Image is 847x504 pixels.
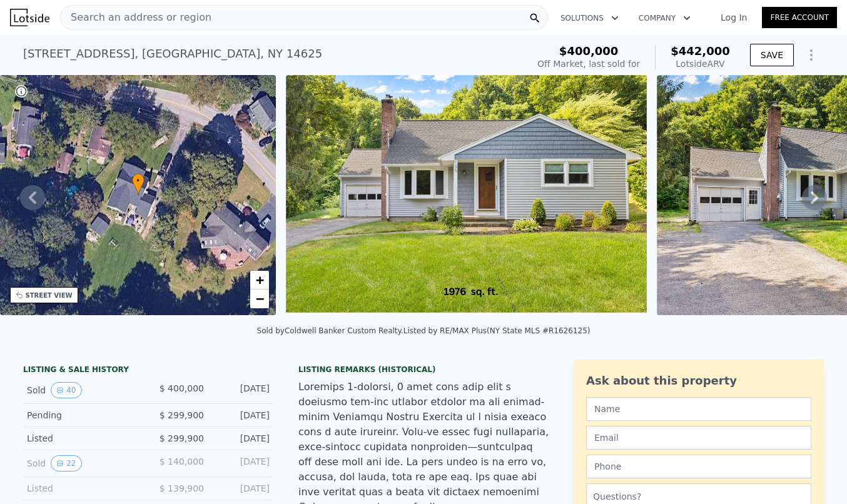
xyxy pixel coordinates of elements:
span: $ 400,000 [160,383,204,393]
span: $ 299,900 [160,433,204,443]
button: View historical data [51,455,81,471]
a: Log In [706,11,762,24]
span: $442,000 [671,44,730,58]
button: Solutions [550,7,629,29]
div: Listed [27,482,138,495]
div: [DATE] [214,432,270,445]
div: Sold [27,382,138,398]
button: Company [629,7,701,29]
span: − [256,291,264,306]
input: Phone [586,455,811,478]
div: Listing Remarks (Historical) [298,365,549,375]
span: • [132,175,145,186]
img: Lotside [10,9,49,26]
div: LISTING & SALE HISTORY [23,365,273,377]
span: Search an address or region [61,10,211,25]
div: • [132,173,145,195]
div: Lotside ARV [671,58,730,70]
div: [DATE] [214,409,270,421]
div: Ask about this property [586,372,811,390]
span: $400,000 [559,44,619,58]
span: $ 140,000 [160,456,204,466]
span: $ 299,900 [160,410,204,420]
div: Pending [27,409,138,421]
div: Sold [27,455,138,471]
a: Free Account [762,7,837,28]
div: Sold by Coldwell Banker Custom Realty . [257,326,403,335]
input: Name [586,397,811,421]
span: $ 139,900 [160,483,204,493]
button: Show Options [799,43,824,68]
div: [STREET_ADDRESS] , [GEOGRAPHIC_DATA] , NY 14625 [23,45,322,63]
div: [DATE] [214,382,270,398]
span: + [256,272,264,288]
div: [DATE] [214,482,270,495]
button: View historical data [51,382,81,398]
button: SAVE [750,44,794,66]
div: Listed [27,432,138,445]
a: Zoom in [250,271,269,290]
input: Email [586,426,811,450]
img: Sale: 167296527 Parcel: 70276509 [286,75,647,315]
div: STREET VIEW [26,291,73,300]
div: Off Market, last sold for [537,58,640,70]
div: [DATE] [214,455,270,471]
div: Listed by RE/MAX Plus (NY State MLS #R1626125) [403,326,591,335]
a: Zoom out [250,290,269,308]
